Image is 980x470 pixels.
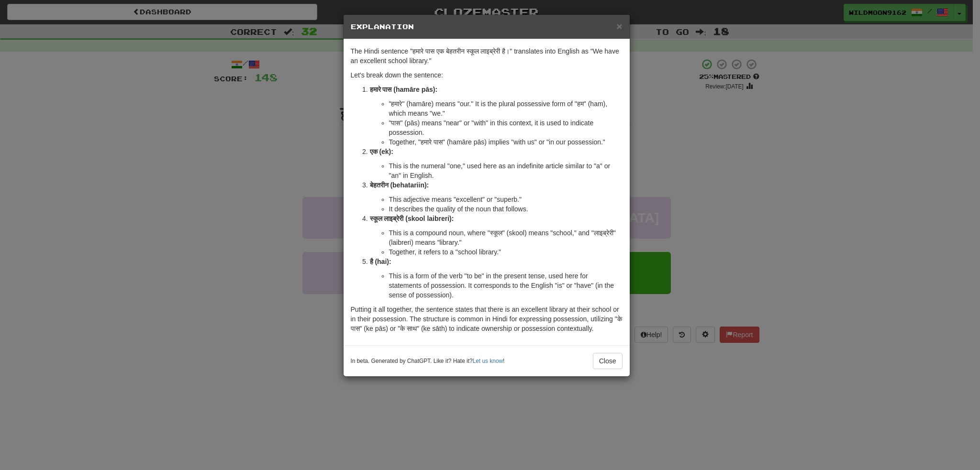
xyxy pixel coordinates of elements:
li: "हमारे" (hamāre) means "our." It is the plural possessive form of "हम" (ham), which means "we." [389,99,623,118]
a: Let us know [473,358,503,364]
li: This adjective means "excellent" or "superb." [389,195,623,204]
button: Close [616,21,622,31]
li: "पास" (pās) means "near" or "with" in this context, it is used to indicate possession. [389,118,623,137]
li: This is the numeral "one," used here as an indefinite article similar to "a" or "an" in English. [389,161,623,180]
p: Putting it all together, the sentence states that there is an excellent library at their school o... [351,305,623,333]
strong: है (hai): [370,258,391,265]
small: In beta. Generated by ChatGPT. Like it? Hate it? ! [351,357,505,365]
strong: बेहतरीन (behatariin): [370,181,429,189]
button: Close [593,353,623,369]
li: Together, it refers to a "school library." [389,247,623,257]
strong: स्कूल लाइब्रेरी (skool laibreri): [370,215,454,222]
p: Let's break down the sentence: [351,70,623,80]
li: This is a compound noun, where "स्कूल" (skool) means "school," and "लाइब्रेरी" (laibreri) means "... [389,228,623,247]
strong: एक (ek): [370,148,393,155]
li: This is a form of the verb "to be" in the present tense, used here for statements of possession. ... [389,271,623,300]
li: It describes the quality of the noun that follows. [389,204,623,214]
strong: हमारे पास (hamāre pās): [370,86,438,93]
h5: Explanation [351,22,623,32]
li: Together, "हमारे पास" (hamāre pās) implies "with us" or "in our possession." [389,137,623,147]
span: × [616,21,622,32]
p: The Hindi sentence "हमारे पास एक बेहतरीन स्कूल लाइब्रेरी है।" translates into English as "We have... [351,46,623,66]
